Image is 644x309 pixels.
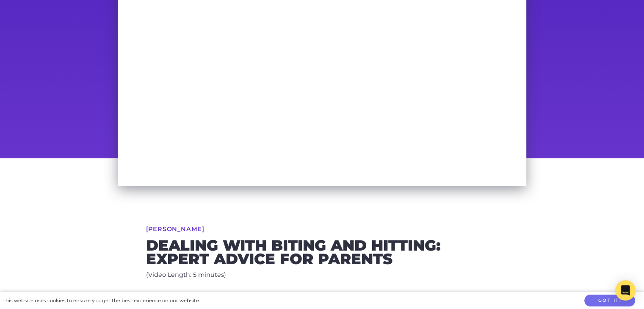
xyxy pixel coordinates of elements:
[146,239,498,265] h2: Dealing with Biting and Hitting: Expert Advice for Parents
[146,270,498,281] p: (Video Length: 5 minutes)
[146,226,205,232] a: [PERSON_NAME]
[584,295,635,307] button: Got it!
[615,280,636,301] div: Open Intercom Messenger
[3,296,200,305] div: This website uses cookies to ensure you get the best experience on our website.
